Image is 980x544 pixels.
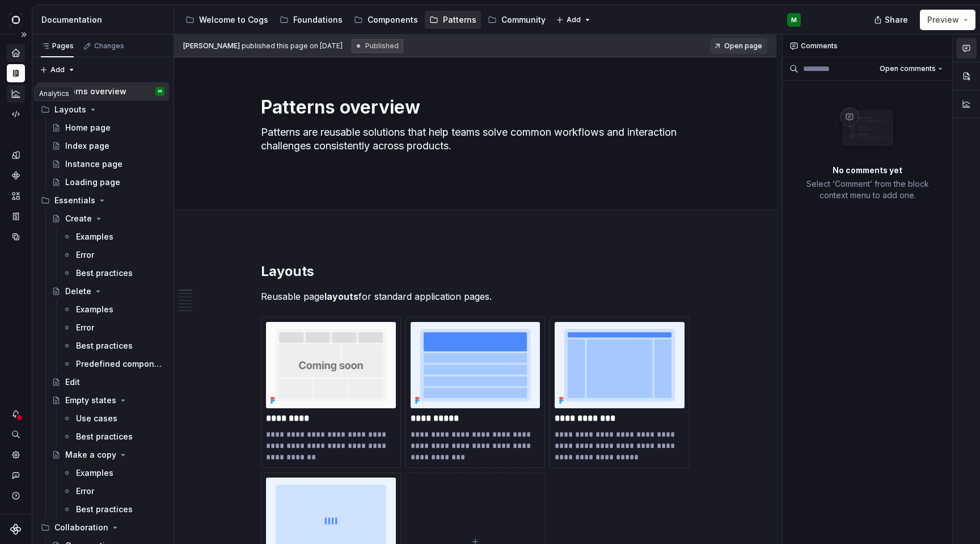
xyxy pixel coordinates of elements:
div: Index page [65,140,109,152]
strong: layouts [324,291,358,302]
a: Instance page [47,155,169,173]
div: Patterns [443,14,476,26]
a: Documentation [7,64,25,82]
a: Community [483,11,550,29]
p: No comments yet [833,165,902,176]
img: 293001da-8814-4710-858c-a22b548e5d5c.png [9,13,23,27]
a: Create [47,210,169,228]
div: Community [501,14,546,26]
button: Contact support [7,466,25,484]
a: Assets [7,187,25,205]
a: Error [58,319,169,337]
div: Delete [65,286,91,297]
div: Best practices [76,267,133,279]
button: Preview [920,10,975,30]
a: Settings [7,446,25,464]
div: Make a copy [65,449,116,461]
a: Patterns overviewM [36,82,169,101]
a: Error [58,246,169,264]
div: Empty states [65,395,116,406]
div: Published [352,39,403,53]
div: Components [367,14,418,26]
div: Loading page [65,177,120,188]
div: Pages [41,41,74,51]
a: Supernova Logo [10,524,22,535]
a: Delete [47,282,169,300]
div: Essentials [54,195,95,206]
div: Use cases [76,413,117,424]
div: Analytics [34,86,74,101]
a: Make a copy [47,446,169,464]
a: Best practices [58,500,169,518]
div: Error [76,322,94,333]
a: Welcome to Cogs [181,11,273,29]
a: Patterns [425,11,481,29]
img: 1c5dcf53-fdba-4597-ae0c-fbba3c450ebd.png [266,322,396,408]
a: Empty states [47,391,169,409]
div: Layouts [54,104,86,115]
button: Notifications [7,405,25,423]
div: Layouts [36,101,169,119]
a: Data sources [7,228,25,246]
a: Predefined components [58,355,169,373]
button: Add [36,62,79,78]
a: Loading page [47,173,169,191]
button: Search ⌘K [7,425,25,443]
button: Expand sidebar [16,27,32,43]
span: [PERSON_NAME] [183,41,240,50]
span: Open page [724,41,762,51]
div: M [158,86,162,97]
span: Open comments [880,64,936,73]
a: Components [7,166,25,185]
div: Comments [783,35,952,57]
a: Open page [710,38,767,54]
div: Patterns overview [54,86,126,97]
span: Add [567,15,581,24]
a: Design tokens [7,146,25,164]
button: Open comments [875,61,948,77]
a: Examples [58,464,169,482]
a: Index page [47,137,169,155]
a: Components [349,11,423,29]
span: published this page on [DATE] [183,41,343,51]
div: Error [76,486,94,497]
a: Use cases [58,409,169,428]
div: Best practices [76,431,133,442]
div: Storybook stories [7,207,25,225]
div: Predefined components [76,358,162,370]
a: Best practices [58,428,169,446]
a: Best practices [58,337,169,355]
textarea: Patterns are reusable solutions that help teams solve common workflows and interaction challenges... [259,123,687,182]
div: Collaboration [36,518,169,537]
span: Add [50,65,65,74]
div: Best practices [76,504,133,515]
p: Select ‘Comment’ from the block context menu to add one. [796,178,939,201]
div: Essentials [36,191,169,210]
div: Collaboration [54,522,108,533]
img: 86d4cb04-e961-4180-b69a-89ef29303039.png [411,322,540,408]
div: Examples [76,304,113,315]
div: Error [76,249,94,261]
a: Code automation [7,105,25,123]
button: Share [868,10,915,30]
p: Reusable page for standard application pages. [261,290,690,303]
span: Share [885,14,908,26]
div: Welcome to Cogs [199,14,268,26]
a: Examples [58,228,169,246]
button: Add [552,12,595,28]
div: Home page [65,122,111,133]
div: Examples [76,467,113,479]
div: Create [65,213,92,224]
a: Analytics [7,85,25,103]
